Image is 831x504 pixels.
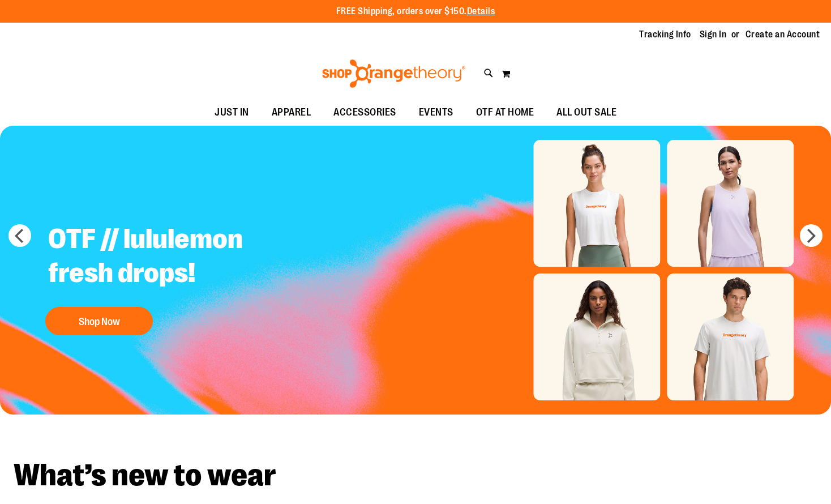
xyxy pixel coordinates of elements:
span: JUST IN [215,100,249,125]
h2: What’s new to wear [14,460,817,491]
img: Shop Orangetheory [320,59,467,88]
span: EVENTS [419,100,453,125]
a: Sign In [700,28,727,41]
a: OTF // lululemon fresh drops! Shop Now [40,213,321,341]
span: APPAREL [272,100,311,125]
button: prev [8,224,31,247]
h2: OTF // lululemon fresh drops! [40,213,321,301]
a: Tracking Info [639,28,691,41]
button: next [800,224,823,247]
span: OTF AT HOME [476,100,534,125]
a: Details [467,6,495,16]
p: FREE Shipping, orders over $150. [336,5,495,18]
span: ACCESSORIES [333,100,396,125]
a: Create an Account [746,28,820,41]
span: ALL OUT SALE [556,100,616,125]
button: Shop Now [45,307,153,335]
